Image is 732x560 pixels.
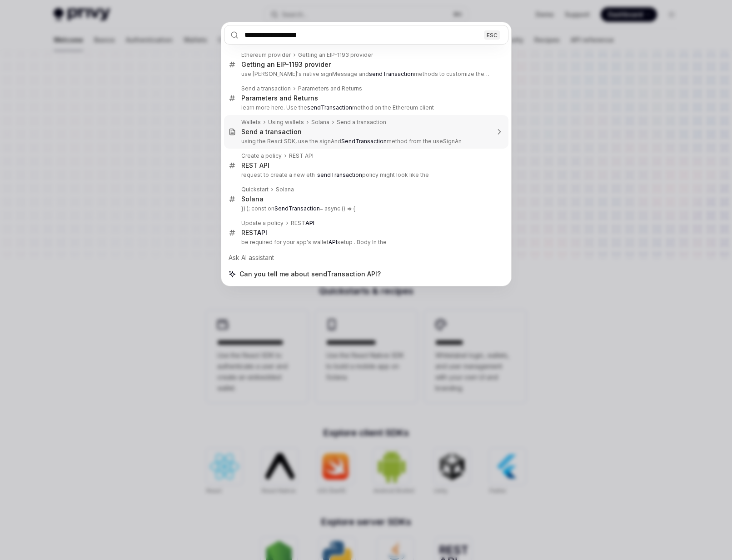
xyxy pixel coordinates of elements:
p: }) ); const on = async () => { [241,205,489,212]
div: Wallets [241,119,261,126]
b: sendTransaction [307,104,352,111]
div: Solana [311,119,329,126]
div: Ask AI assistant [224,250,508,266]
div: Create a policy [241,152,282,160]
b: sendTransaction [317,171,362,178]
div: Update a policy [241,220,284,227]
div: REST API [241,161,269,170]
p: use [PERSON_NAME]'s native signMessage and methods to customize the sign [241,70,489,78]
div: REST API [289,152,314,160]
p: be required for your app's wallet setup . Body In the [241,239,489,246]
div: REST [241,229,267,237]
b: API [329,239,337,245]
div: Solana [276,186,294,193]
p: learn more here. Use the method on the Ethereum client [241,104,489,111]
b: sendTransaction [369,70,414,77]
div: ESC [484,30,500,40]
p: request to create a new eth_ policy might look like the [241,171,489,179]
div: Send a transaction [241,85,291,92]
span: Can you tell me about sendTransaction API? [239,270,381,279]
div: Parameters and Returns [298,85,362,92]
b: API [305,220,314,226]
div: Getting an EIP-1193 provider [241,60,331,69]
b: SendTransaction [341,138,387,145]
div: Send a transaction [337,119,386,126]
div: Solana [241,195,264,203]
div: Using wallets [268,119,304,126]
div: REST [291,220,314,227]
b: SendTransaction [274,205,320,212]
div: Getting an EIP-1193 provider [298,51,373,59]
b: API [257,229,267,236]
p: using the React SDK, use the signAnd method from the useSignAn [241,138,489,145]
div: Parameters and Returns [241,94,318,102]
div: Ethereum provider [241,51,291,59]
div: Send a transaction [241,128,302,136]
div: Quickstart [241,186,269,193]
